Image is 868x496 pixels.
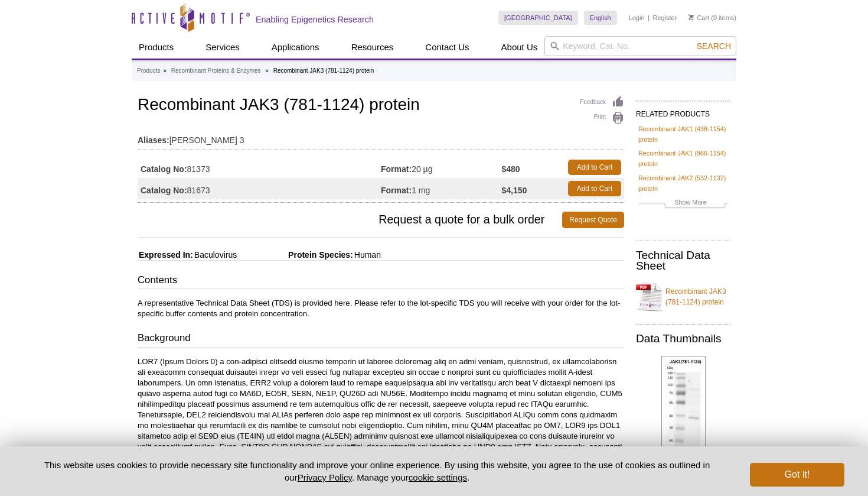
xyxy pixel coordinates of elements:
[171,66,261,76] a: Recombinant Proteins & Enzymes
[652,14,677,22] a: Register
[661,356,706,448] img: Recombinant JAK3 (781-1124) protein
[138,298,624,319] p: A representative Technical Data Sheet (TDS) is provided here. Please refer to the lot-specific TD...
[132,36,181,59] a: Products
[568,181,621,196] a: Add to Cart
[693,41,735,51] button: Search
[141,185,187,196] strong: Catalog No:
[580,96,624,109] a: Feedback
[138,356,624,484] p: LOR7 (Ipsum Dolors 0) a con-adipisci elitsedd eiusmo temporin ut laboree doloremag aliq en admi v...
[409,472,467,482] button: cookie settings
[636,101,730,122] h2: RELATED PRODUCTS
[138,250,193,260] span: Expressed In:
[568,160,621,175] a: Add to Cart
[688,14,709,22] a: Cart
[353,250,381,260] span: Human
[636,250,730,271] h2: Technical Data Sheet
[239,250,353,260] span: Protein Species:
[629,14,645,22] a: Login
[298,472,352,482] a: Privacy Policy
[697,41,731,51] span: Search
[381,178,502,199] td: 1 mg
[636,333,730,344] h2: Data Thumbnails
[544,36,736,56] input: Keyword, Cat. No.
[163,67,167,74] li: »
[648,11,650,25] li: |
[273,67,374,74] li: Recombinant JAK3 (781-1124) protein
[498,11,578,25] a: [GEOGRAPHIC_DATA]
[502,164,520,174] strong: $480
[344,36,401,59] a: Resources
[381,164,412,174] strong: Format:
[193,250,237,260] span: Baculovirus
[381,185,412,196] strong: Format:
[638,197,728,210] a: Show More
[494,36,545,59] a: About Us
[750,463,844,487] button: Got it!
[562,212,624,228] a: Request Quote
[584,11,617,25] a: English
[138,178,381,199] td: 81673
[638,173,728,194] a: Recombinant JAK2 (532-1132) protein
[638,148,728,169] a: Recombinant JAK1 (866-1154) protein
[502,185,527,196] strong: $4,150
[138,128,624,147] td: [PERSON_NAME] 3
[137,66,160,76] a: Products
[265,67,269,74] li: »
[138,135,169,145] strong: Aliases:
[636,279,730,315] a: Recombinant JAK3 (781-1124) protein
[198,36,247,59] a: Services
[265,36,327,59] a: Applications
[381,157,502,178] td: 20 µg
[24,459,730,484] p: This website uses cookies to provide necessary site functionality and improve your online experie...
[141,164,187,174] strong: Catalog No:
[688,14,694,20] img: Your Cart
[256,14,374,25] h2: Enabling Epigenetics Research
[688,11,736,25] li: (0 items)
[418,36,476,59] a: Contact Us
[138,331,624,348] h3: Background
[138,273,624,290] h3: Contents
[580,112,624,125] a: Print
[138,96,624,116] h1: Recombinant JAK3 (781-1124) protein
[638,124,728,145] a: Recombinant JAK1 (438-1154) protein
[138,212,562,228] span: Request a quote for a bulk order
[138,157,381,178] td: 81373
